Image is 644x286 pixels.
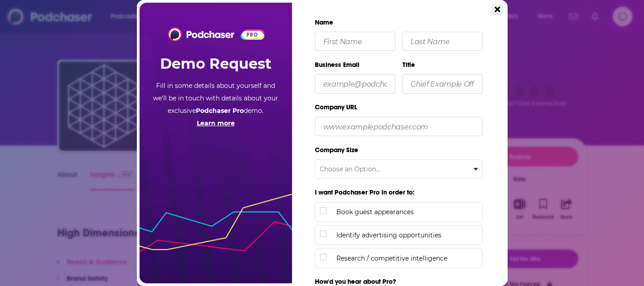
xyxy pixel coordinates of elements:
label: I want Podchaser Pro in order to: [315,185,487,202]
span: Book guest appearances [336,207,478,217]
span: Research / competitive intelligence [336,253,478,263]
input: Last Name [402,32,483,51]
b: Podchaser Pro [196,107,244,115]
label: Business Email [315,57,395,74]
a: Learn more [197,119,235,127]
label: Company URL [315,99,483,116]
input: www.examplepodchaser.com [315,117,483,136]
label: Title [402,57,483,74]
span: Identify advertising opportunities [336,230,478,240]
input: Chief Example Officer [402,74,483,93]
input: First Name [315,32,395,51]
a: Podchaser Logo PRO [168,28,263,41]
label: Name [315,14,487,32]
label: Company Size [315,142,483,159]
img: Podchaser - Follow, Share and Rate Podcasts [168,28,235,41]
input: example@podchaser.com [315,74,395,93]
span: PRO [242,31,263,38]
p: Fill in some details about yourself and we'll be in touch with details about your exclusive demo. [153,79,279,129]
button: Close [491,4,504,16]
a: Podchaser - Follow, Share and Rate Podcasts [168,30,235,38]
h2: Demo Request [160,48,271,79]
